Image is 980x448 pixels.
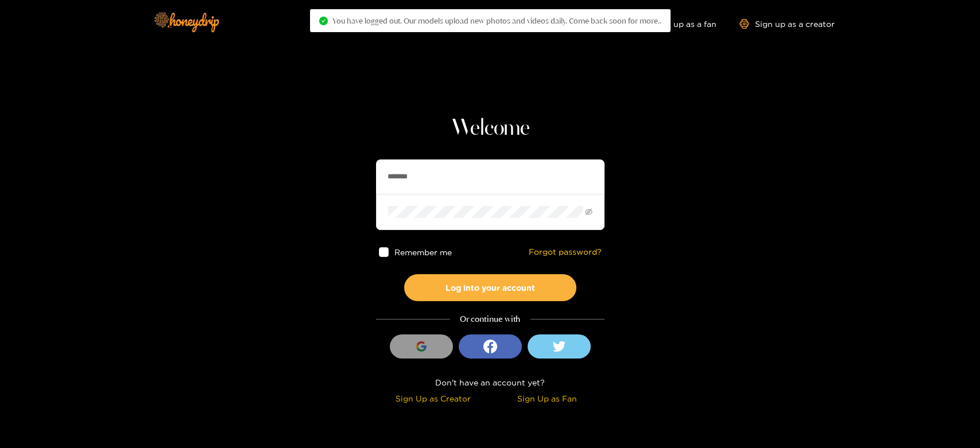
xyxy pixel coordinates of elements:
[332,16,661,25] span: You have logged out. Our models upload new photos and videos daily. Come back soon for more..
[638,19,716,29] a: Sign up as a fan
[379,392,487,405] div: Sign Up as Creator
[404,274,576,301] button: Log into your account
[376,115,605,142] h1: Welcome
[376,313,605,326] div: Or continue with
[739,19,835,29] a: Sign up as a creator
[376,376,605,389] div: Don't have an account yet?
[493,392,602,405] div: Sign Up as Fan
[319,17,328,25] span: check-circle
[585,208,592,216] span: eye-invisible
[394,248,451,256] span: Remember me
[529,247,602,257] a: Forgot password?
